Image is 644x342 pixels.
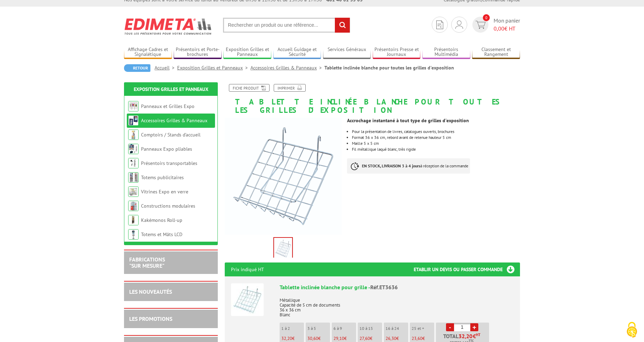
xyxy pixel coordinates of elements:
h1: Tablette inclinée blanche pour toutes les grilles d'exposition [220,84,525,114]
span: 30,60 [307,335,318,341]
input: rechercher [335,18,350,33]
a: FABRICATIONS"Sur Mesure" [129,256,165,269]
a: Totems publicitaires [141,174,184,181]
a: Présentoirs transportables [141,160,197,166]
img: Accessoires Grilles & Panneaux [128,115,139,126]
img: devis rapide [436,20,443,29]
p: à réception de la commande [347,158,470,174]
a: Constructions modulaires [141,203,195,209]
p: € [412,336,434,341]
button: Cookies (fenêtre modale) [620,318,644,342]
a: Kakémonos Roll-up [141,217,182,223]
img: accessoires_et3636.jpg [274,238,292,259]
a: Affichage Cadres et Signalétique [124,47,172,58]
img: Tablette inclinée blanche pour grille [231,283,264,316]
p: € [386,336,408,341]
a: Totems et Mâts LCD [141,231,182,237]
h3: Etablir un devis ou passer commande [414,262,520,276]
sup: HT [476,332,480,337]
img: Panneaux Expo pliables [128,144,139,154]
img: Constructions modulaires [128,201,139,211]
span: 32,20 [459,333,473,339]
a: Présentoirs Multimédia [422,47,470,58]
li: Maille 5 x 5 cm [352,141,520,145]
a: LES PROMOTIONS [129,315,172,322]
p: € [307,336,330,341]
a: Présentoirs et Porte-brochures [174,47,222,58]
p: 6 à 9 [333,326,356,331]
a: Comptoirs / Stands d'accueil [141,132,200,138]
a: Exposition Grilles et Panneaux [223,47,271,58]
a: Vitrines Expo en verre [141,189,188,195]
a: Classement et Rangement [472,47,520,58]
input: Rechercher un produit ou une référence... [223,18,350,33]
p: € [281,336,304,341]
a: Accessoires Grilles & Panneaux [141,117,207,124]
a: Retour [124,64,150,72]
a: devis rapide 0 Mon panier 0,00€ HT [471,17,520,33]
span: 27,60 [360,335,370,341]
a: - [446,323,454,331]
p: € [360,336,382,341]
span: € [473,333,476,339]
a: Accessoires Grilles & Panneaux [250,65,324,71]
img: devis rapide [476,21,486,29]
span: 26,30 [386,335,396,341]
a: Accueil Guidage et Sécurité [273,47,321,58]
img: Présentoirs transportables [128,158,139,168]
img: Comptoirs / Stands d'accueil [128,130,139,140]
img: Panneaux et Grilles Expo [128,101,139,111]
p: 10 à 15 [360,326,382,331]
span: 0,00 [494,25,504,32]
span: Réf.ET3636 [370,284,398,291]
img: Totems et Mâts LCD [128,229,139,240]
p: Prix indiqué HT [231,262,264,276]
img: devis rapide [455,20,463,29]
a: LES NOUVEAUTÉS [129,288,172,295]
span: 29,10 [333,335,344,341]
p: € [333,336,356,341]
a: Panneaux Expo pliables [141,146,192,152]
a: Fiche produit [229,84,270,92]
img: accessoires_et3636.jpg [225,118,342,235]
div: Tablette inclinée blanche pour grille - [280,283,514,291]
li: Pour la présentation de livres, catalogues ouverts, brochures [352,130,520,134]
a: Exposition Grilles et Panneaux [134,86,208,92]
span: 32,20 [281,335,292,341]
p: 3 à 5 [307,326,330,331]
a: Panneaux et Grilles Expo [141,103,195,109]
img: Edimeta [124,14,213,39]
strong: Accrochage instantané à tout type de grilles d'exposition [347,117,469,124]
img: Totems publicitaires [128,172,139,183]
a: Présentoirs Presse et Journaux [373,47,421,58]
p: 25 et + [412,326,434,331]
a: Services Généraux [323,47,371,58]
li: Tablette inclinée blanche pour toutes les grilles d'exposition [324,64,454,71]
a: Exposition Grilles et Panneaux [177,65,250,71]
img: Cookies (fenêtre modale) [623,321,641,339]
img: Vitrines Expo en verre [128,186,139,197]
img: Kakémonos Roll-up [128,215,139,225]
strong: EN STOCK, LIVRAISON 3 à 4 jours [362,163,420,168]
span: 0 [483,14,490,21]
p: 16 à 24 [386,326,408,331]
span: Mon panier [494,17,520,33]
a: Accueil [155,65,177,71]
li: Fil métallique laqué blanc, très rigide [352,147,520,151]
a: + [470,323,478,331]
li: Format 36 x 36 cm, rebord avant de retenue hauteur 5 cm [352,135,520,140]
span: 23,60 [412,335,422,341]
span: € HT [494,25,520,33]
p: 1 à 2 [281,326,304,331]
p: Métallique Capacité de 5 cm de documents 36 x 36 cm Blanc [280,293,514,317]
a: Imprimer [274,84,306,92]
